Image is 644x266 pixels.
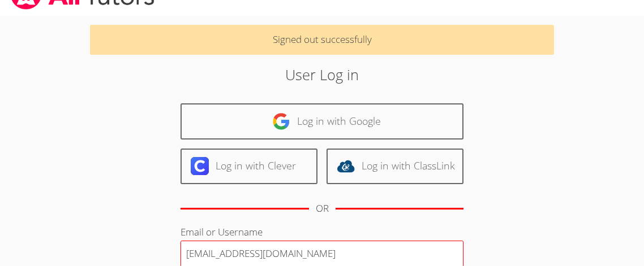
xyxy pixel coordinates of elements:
[181,225,263,238] label: Email or Username
[181,149,317,184] a: Log in with Clever
[90,25,553,55] p: Signed out successfully
[148,64,496,85] h2: User Log in
[316,200,329,217] div: OR
[327,149,463,184] a: Log in with ClassLink
[337,157,355,175] img: classlink-logo-d6bb404cc1216ec64c9a2012d9dc4662098be43eaf13dc465df04b49fa7ab582.svg
[272,112,290,130] img: google-logo-50288ca7cdecda66e5e0955fdab243c47b7ad437acaf1139b6f446037453330a.svg
[181,103,463,139] a: Log in with Google
[191,157,209,175] img: clever-logo-6eab21bc6e7a338710f1a6ff85c0baf02591cd810cc4098c63d3a4b26e2feb20.svg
